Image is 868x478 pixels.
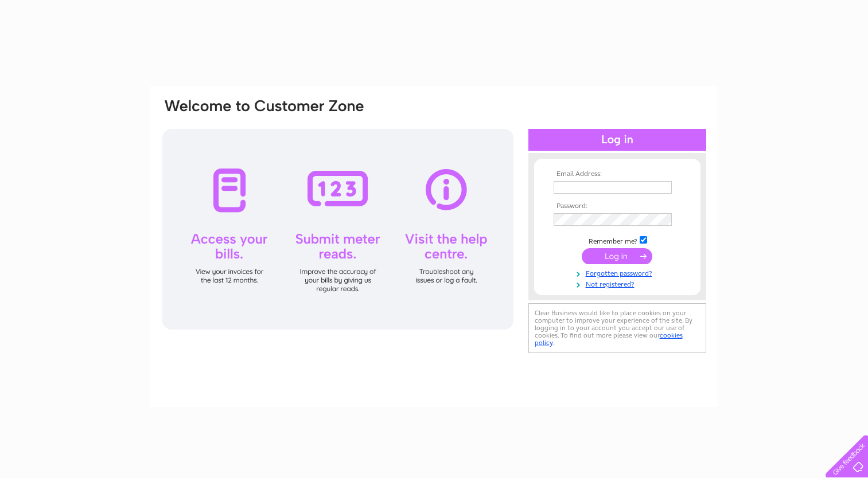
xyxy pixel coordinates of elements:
th: Email Address: [551,170,684,178]
th: Password: [551,202,684,210]
td: Remember me? [551,234,684,246]
a: cookies policy [535,331,683,347]
a: Forgotten password? [554,267,684,278]
div: Clear Business would like to place cookies on your computer to improve your experience of the sit... [528,303,706,353]
input: Submit [582,248,652,264]
a: Not registered? [554,278,684,289]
